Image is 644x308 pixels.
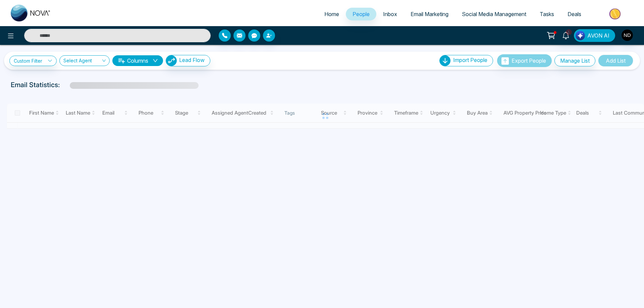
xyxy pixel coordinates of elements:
button: Columnsdown [112,55,163,66]
span: Home [324,11,339,17]
a: People [346,8,376,20]
span: Export People [512,57,546,64]
a: Social Media Management [455,8,533,20]
span: Inbox [383,11,397,17]
span: Lead Flow [179,57,205,63]
a: Custom Filter [9,56,57,66]
button: AVON AI [574,29,615,42]
a: Lead FlowLead Flow [163,55,210,66]
img: Lead Flow [576,31,585,40]
img: User Avatar [622,29,633,41]
img: Lead Flow [166,55,177,66]
span: Social Media Management [462,11,526,17]
img: Nova CRM Logo [11,5,51,21]
button: Manage List [554,55,595,66]
span: Deals [568,11,581,17]
button: Lead Flow [166,55,210,66]
button: Export People [497,54,552,67]
span: down [153,58,158,63]
span: Tasks [540,11,554,17]
a: Inbox [376,8,404,20]
a: Tasks [533,8,561,20]
a: 1 [558,29,574,41]
a: Email Marketing [404,8,455,20]
a: Home [318,8,346,20]
p: Email Statistics: [11,80,60,90]
span: Import People [453,57,487,63]
span: 1 [566,29,572,35]
img: Market-place.gif [591,6,640,21]
span: People [353,11,370,17]
span: Email Marketing [411,11,448,17]
span: AVON AI [587,32,609,40]
a: Deals [561,8,588,20]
